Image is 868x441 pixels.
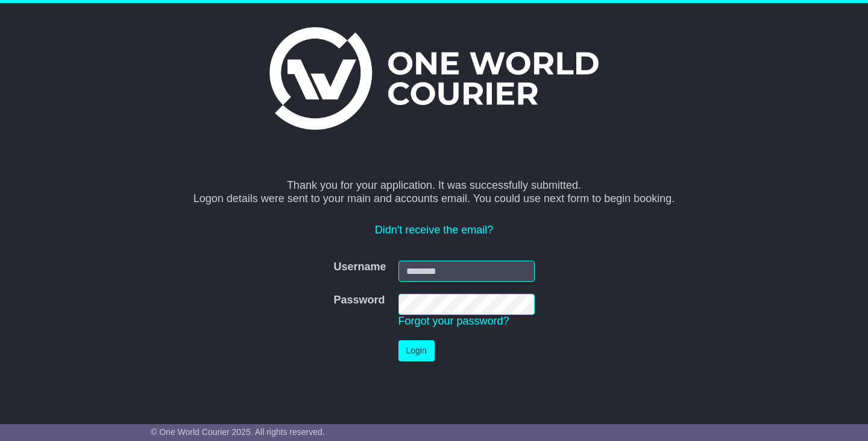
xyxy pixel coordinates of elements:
[398,340,435,361] button: Login
[193,179,675,205] span: Thank you for your application. It was successfully submitted. Logon details were sent to your ma...
[269,27,599,130] img: One World
[333,294,385,307] label: Password
[333,261,386,274] label: Username
[375,224,494,236] a: Didn't receive the email?
[151,427,325,437] span: © One World Courier 2025. All rights reserved.
[398,315,509,327] a: Forgot your password?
